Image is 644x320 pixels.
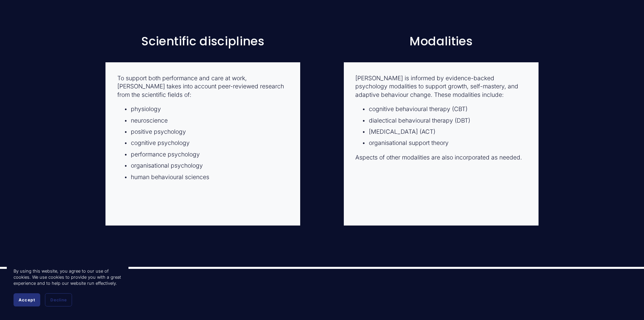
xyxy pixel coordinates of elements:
[369,116,527,125] p: dialectical behavioural therapy (DBT)
[117,74,289,99] p: To support both performance and care at work, [PERSON_NAME] takes into account peer-reviewed rese...
[45,293,72,306] button: Decline
[363,35,519,48] h3: Modalities
[131,128,289,136] p: positive psychology
[14,268,122,286] p: By using this website, you agree to our use of cookies. We use cookies to provide you with a grea...
[131,105,289,113] p: physiology
[369,105,527,113] p: cognitive behavioural therapy (CBT)
[19,297,35,302] span: Accept
[355,74,527,99] p: [PERSON_NAME] is informed by evidence-backed psychology modalities to support growth, self-master...
[355,153,527,178] p: Aspects of other modalities are also incorporated as needed.
[131,162,289,170] p: organisational psychology
[7,261,128,313] section: Cookie banner
[50,297,67,302] span: Decline
[125,35,281,48] h3: Scientific disciplines
[14,293,40,306] button: Accept
[369,139,527,147] p: organisational support theory
[369,128,527,136] p: [MEDICAL_DATA] (ACT)
[131,173,289,182] p: human behavioural sciences
[131,139,289,147] p: cognitive psychology
[131,116,289,125] p: neuroscience
[131,150,289,159] p: performance psychology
